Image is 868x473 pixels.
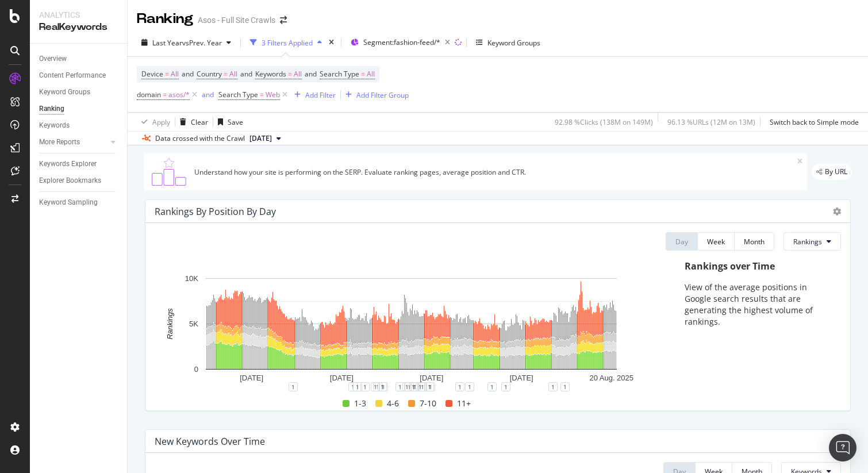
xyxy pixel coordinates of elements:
a: More Reports [39,136,107,148]
button: Switch back to Simple mode [765,113,859,131]
div: 1 [373,382,382,391]
span: Country [197,69,222,79]
button: and [202,89,214,100]
span: By URL [825,168,847,175]
button: Segment:fashion-feed/* [346,33,455,52]
div: 1 [548,382,558,391]
svg: A chart. [155,272,669,387]
div: 1 [289,382,298,391]
div: 1 [560,382,570,391]
div: Data crossed with the Crawl [155,133,245,144]
button: Add Filter [290,88,336,102]
div: times [327,37,336,48]
div: Understand how your site is performing on the SERP. Evaluate ranking pages, average position and ... [194,167,797,177]
a: Ranking [39,103,119,115]
div: Add Filter Group [356,90,409,100]
div: 1 [411,382,420,391]
button: Month [735,232,774,251]
div: Clear [191,117,208,127]
span: All [367,66,375,82]
p: View of the average positions in Google search results that are generating the highest volume of ... [685,282,830,328]
div: 1 [501,382,510,391]
span: and [182,69,194,79]
a: Keywords Explorer [39,158,119,170]
button: Rankings [783,232,841,251]
span: Segment: fashion-feed/* [363,37,440,47]
span: Rankings [793,237,822,247]
div: 1 [395,382,405,391]
div: 1 [379,382,388,391]
text: 0 [194,365,198,374]
div: Rankings By Position By Day [155,206,276,217]
div: 1 [426,382,435,391]
span: Keywords [255,69,286,79]
span: domain [137,90,161,99]
button: 3 Filters Applied [245,33,327,52]
div: 1 [418,382,427,391]
div: Week [707,237,725,247]
div: Explorer Bookmarks [39,175,101,187]
span: All [294,66,302,82]
text: [DATE] [240,374,263,382]
div: 1 [409,382,418,391]
span: 4-6 [387,397,399,410]
div: Open Intercom Messenger [829,434,857,462]
text: 20 Aug. 2025 [589,374,633,382]
span: Search Type [218,90,258,99]
div: 96.13 % URLs ( 12M on 13M ) [667,117,755,127]
button: Add Filter Group [341,88,409,102]
div: Rankings over Time [685,260,830,273]
a: Keyword Groups [39,86,119,98]
span: All [229,66,237,82]
a: Overview [39,53,119,65]
div: 1 [405,382,414,391]
div: 1 [425,382,434,391]
span: 11+ [457,397,471,410]
text: Rankings [166,308,174,340]
div: 92.98 % Clicks ( 138M on 149M ) [555,117,653,127]
div: 1 [348,382,358,391]
img: C0S+odjvPe+dCwPhcw0W2jU4KOcefU0IcxbkVEfgJ6Ft4vBgsVVQAAAABJRU5ErkJggg== [148,158,190,186]
button: Day [666,232,698,251]
span: = [361,69,365,79]
div: legacy label [812,164,852,180]
div: Month [744,237,765,247]
div: New Keywords Over Time [155,436,265,447]
span: Web [266,87,280,103]
span: and [240,69,252,79]
div: 1 [378,382,387,391]
div: Keyword Sampling [39,197,98,209]
div: Apply [152,117,170,127]
div: 1 [353,382,362,391]
a: Explorer Bookmarks [39,175,119,187]
button: Clear [175,113,208,131]
div: 1 [371,382,380,391]
span: and [305,69,317,79]
div: Ranking [137,9,193,29]
div: Day [675,237,688,247]
div: Keyword Groups [39,86,90,98]
text: [DATE] [510,374,533,382]
div: Switch back to Simple mode [770,117,859,127]
span: Last Year [152,38,182,48]
text: [DATE] [420,374,443,382]
span: = [288,69,292,79]
div: Content Performance [39,70,106,82]
a: Content Performance [39,70,119,82]
text: 10K [185,274,198,283]
div: 1 [465,382,474,391]
button: Week [698,232,735,251]
div: 1 [410,382,419,391]
span: vs Prev. Year [182,38,222,48]
span: All [171,66,179,82]
div: 1 [402,382,412,391]
div: arrow-right-arrow-left [280,16,287,24]
a: Keywords [39,120,119,132]
span: = [224,69,228,79]
button: Keyword Groups [471,33,545,52]
div: Analytics [39,9,118,21]
button: [DATE] [245,132,286,145]
div: 1 [455,382,464,391]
